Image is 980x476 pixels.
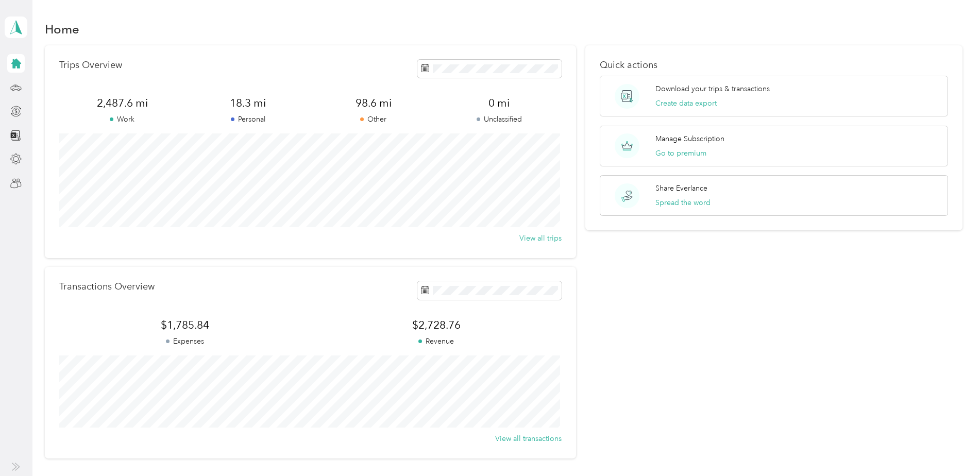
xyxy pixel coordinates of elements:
[311,318,562,332] span: $2,728.76
[655,133,724,144] p: Manage Subscription
[311,336,562,347] p: Revenue
[185,96,311,110] span: 18.3 mi
[655,183,707,194] p: Share Everlance
[59,96,185,110] span: 2,487.6 mi
[655,197,711,208] button: Spread the word
[45,24,79,35] h1: Home
[59,281,155,292] p: Transactions Overview
[655,98,717,109] button: Create data export
[495,433,562,444] button: View all transactions
[600,60,948,71] p: Quick actions
[655,148,706,159] button: Go to premium
[519,233,562,244] button: View all trips
[311,114,436,125] p: Other
[59,318,311,332] span: $1,785.84
[436,96,562,110] span: 0 mi
[922,418,980,476] iframe: Everlance-gr Chat Button Frame
[59,114,185,125] p: Work
[655,83,770,94] p: Download your trips & transactions
[59,60,122,71] p: Trips Overview
[436,114,562,125] p: Unclassified
[311,96,436,110] span: 98.6 mi
[185,114,311,125] p: Personal
[59,336,311,347] p: Expenses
